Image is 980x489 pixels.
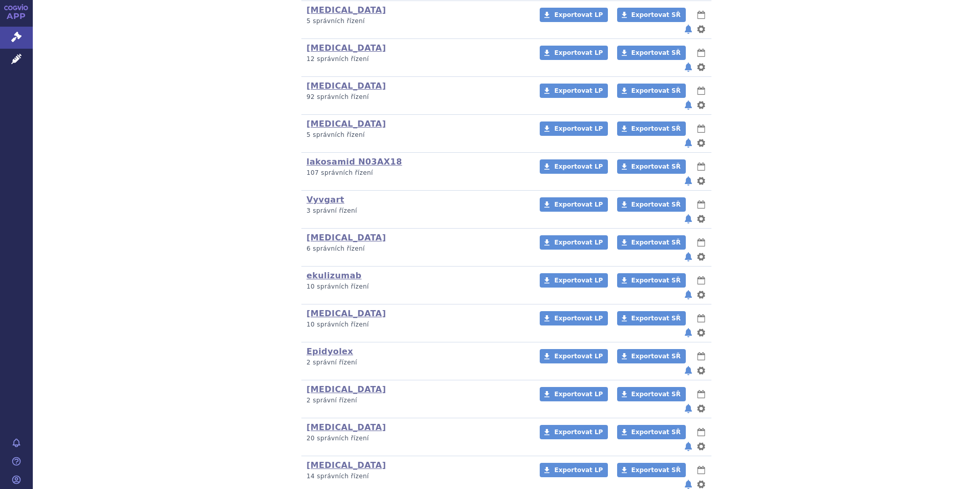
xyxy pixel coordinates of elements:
[631,353,681,360] span: Exportovat SŘ
[554,239,603,246] span: Exportovat LP
[554,277,603,284] span: Exportovat LP
[540,425,608,439] a: Exportovat LP
[540,8,608,22] a: Exportovat LP
[307,309,386,318] a: [MEDICAL_DATA]
[696,9,706,21] button: lhůty
[631,466,681,474] span: Exportovat SŘ
[307,119,386,129] a: [MEDICAL_DATA]
[696,236,706,249] button: lhůty
[307,169,526,177] p: 107 správních řízení
[554,315,603,322] span: Exportovat LP
[554,391,603,398] span: Exportovat LP
[631,429,681,436] span: Exportovat SŘ
[307,472,526,481] p: 14 správních řízení
[307,460,386,470] a: [MEDICAL_DATA]
[683,137,693,149] button: notifikace
[540,349,608,363] a: Exportovat LP
[631,239,681,246] span: Exportovat SŘ
[696,198,706,211] button: lhůty
[307,282,526,291] p: 10 správních řízení
[540,463,608,477] a: Exportovat LP
[617,197,686,212] a: Exportovat SŘ
[631,315,681,322] span: Exportovat SŘ
[696,350,706,362] button: lhůty
[696,327,706,339] button: nastavení
[554,429,603,436] span: Exportovat LP
[617,349,686,363] a: Exportovat SŘ
[540,84,608,98] a: Exportovat LP
[696,251,706,263] button: nastavení
[631,49,681,56] span: Exportovat SŘ
[683,213,693,225] button: notifikace
[307,55,526,64] p: 12 správních řízení
[617,8,686,22] a: Exportovat SŘ
[540,121,608,136] a: Exportovat LP
[307,157,402,167] a: lakosamid N03AX18
[696,426,706,438] button: lhůty
[683,289,693,301] button: notifikace
[307,422,386,432] a: [MEDICAL_DATA]
[540,235,608,250] a: Exportovat LP
[307,17,526,26] p: 5 správních řízení
[631,87,681,94] span: Exportovat SŘ
[307,5,386,15] a: [MEDICAL_DATA]
[617,235,686,250] a: Exportovat SŘ
[683,364,693,377] button: notifikace
[307,43,386,53] a: [MEDICAL_DATA]
[696,99,706,111] button: nastavení
[540,46,608,60] a: Exportovat LP
[617,273,686,288] a: Exportovat SŘ
[696,137,706,149] button: nastavení
[554,201,603,208] span: Exportovat LP
[307,131,526,139] p: 5 správních řízení
[554,49,603,56] span: Exportovat LP
[683,402,693,415] button: notifikace
[696,312,706,324] button: lhůty
[540,159,608,174] a: Exportovat LP
[307,320,526,329] p: 10 správních řízení
[540,311,608,325] a: Exportovat LP
[696,388,706,400] button: lhůty
[307,271,361,280] a: ekulizumab
[554,353,603,360] span: Exportovat LP
[696,364,706,377] button: nastavení
[696,175,706,187] button: nastavení
[554,466,603,474] span: Exportovat LP
[683,23,693,35] button: notifikace
[307,81,386,91] a: [MEDICAL_DATA]
[554,163,603,170] span: Exportovat LP
[696,464,706,476] button: lhůty
[696,85,706,97] button: lhůty
[696,123,706,135] button: lhůty
[631,277,681,284] span: Exportovat SŘ
[683,327,693,339] button: notifikace
[631,125,681,132] span: Exportovat SŘ
[307,347,353,356] a: Epidyolex
[617,159,686,174] a: Exportovat SŘ
[631,201,681,208] span: Exportovat SŘ
[696,61,706,73] button: nastavení
[617,46,686,60] a: Exportovat SŘ
[307,358,526,367] p: 2 správní řízení
[631,11,681,18] span: Exportovat SŘ
[307,384,386,394] a: [MEDICAL_DATA]
[696,440,706,453] button: nastavení
[617,121,686,136] a: Exportovat SŘ
[307,233,386,242] a: [MEDICAL_DATA]
[696,213,706,225] button: nastavení
[540,387,608,401] a: Exportovat LP
[554,125,603,132] span: Exportovat LP
[307,195,344,205] a: Vyvgart
[617,311,686,325] a: Exportovat SŘ
[696,47,706,59] button: lhůty
[554,11,603,18] span: Exportovat LP
[307,396,526,405] p: 2 správní řízení
[307,93,526,101] p: 92 správních řízení
[696,23,706,35] button: nastavení
[307,434,526,443] p: 20 správních řízení
[683,251,693,263] button: notifikace
[617,425,686,439] a: Exportovat SŘ
[683,175,693,187] button: notifikace
[631,391,681,398] span: Exportovat SŘ
[307,207,526,215] p: 3 správní řízení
